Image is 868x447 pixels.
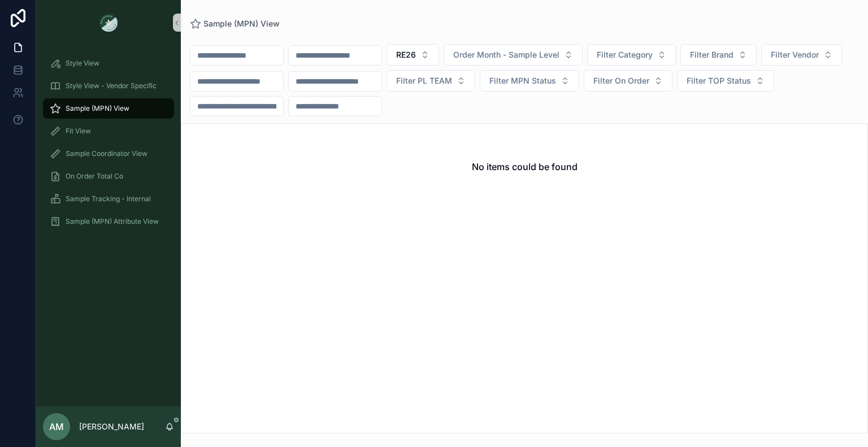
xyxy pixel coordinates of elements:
span: Filter MPN Status [489,75,556,86]
span: Style View - Vendor Specific [66,81,157,90]
button: Select Button [680,44,757,66]
span: Filter On Order [593,75,649,86]
div: scrollable content [36,45,181,246]
span: Filter PL TEAM [396,75,452,86]
a: Fit View [43,121,174,141]
button: Select Button [444,44,583,66]
a: Sample (MPN) View [43,98,174,119]
span: Sample (MPN) View [66,104,129,113]
span: Sample (MPN) View [203,18,280,29]
span: Filter Vendor [771,49,819,60]
span: Filter Brand [690,49,734,60]
img: App logo [99,14,118,32]
button: Select Button [387,70,475,92]
a: Style View - Vendor Specific [43,76,174,96]
a: Style View [43,53,174,73]
span: Sample Tracking - Internal [66,194,151,203]
a: Sample (MPN) Attribute View [43,211,174,232]
span: Filter Category [597,49,653,60]
h2: No items could be found [472,160,578,173]
button: Select Button [761,44,842,66]
span: Order Month - Sample Level [453,49,559,60]
span: Sample Coordinator View [66,149,147,158]
a: Sample (MPN) View [190,18,280,29]
button: Select Button [584,70,672,92]
a: On Order Total Co [43,166,174,186]
p: [PERSON_NAME] [79,421,144,432]
span: RE26 [396,49,416,60]
span: Fit View [66,127,91,136]
span: On Order Total Co [66,172,123,181]
a: Sample Coordinator View [43,144,174,164]
button: Select Button [387,44,439,66]
a: Sample Tracking - Internal [43,189,174,209]
span: AM [49,420,64,433]
span: Style View [66,59,99,68]
button: Select Button [480,70,579,92]
span: Filter TOP Status [687,75,751,86]
button: Select Button [677,70,774,92]
button: Select Button [587,44,676,66]
span: Sample (MPN) Attribute View [66,217,159,226]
